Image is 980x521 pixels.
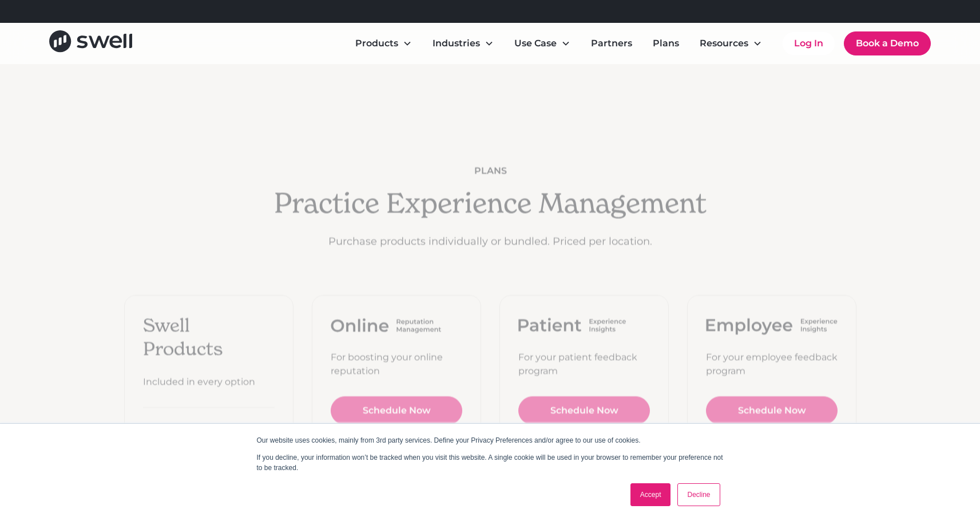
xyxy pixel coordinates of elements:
[514,37,557,50] div: Use Case
[700,37,748,50] div: Resources
[346,32,421,55] div: Products
[518,351,650,378] div: For your patient feedback program
[783,32,835,55] a: Log In
[691,32,771,55] div: Resources
[257,435,724,446] p: Our website uses cookies, mainly from 3rd party services. Define your Privacy Preferences and/or ...
[331,396,462,425] a: Schedule Now
[706,350,838,377] div: For your employee feedback program
[274,234,707,249] p: Purchase products individually or bundled. Priced per location.
[677,483,720,506] a: Decline
[331,351,462,378] div: For boosting your online reputation
[518,396,650,425] a: Schedule Now
[644,32,688,55] a: Plans
[505,32,580,55] div: Use Case
[630,483,671,506] a: Accept
[274,187,707,220] h2: Practice Experience Management
[274,164,707,178] div: plans
[844,31,931,55] a: Book a Demo
[143,375,275,389] div: Included in every option
[143,314,275,361] div: Swell Products
[355,37,398,50] div: Products
[582,32,641,55] a: Partners
[433,37,480,50] div: Industries
[423,32,503,55] div: Industries
[706,396,838,424] a: Schedule Now
[49,30,132,56] a: home
[257,452,724,473] p: If you decline, your information won’t be tracked when you visit this website. A single cookie wi...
